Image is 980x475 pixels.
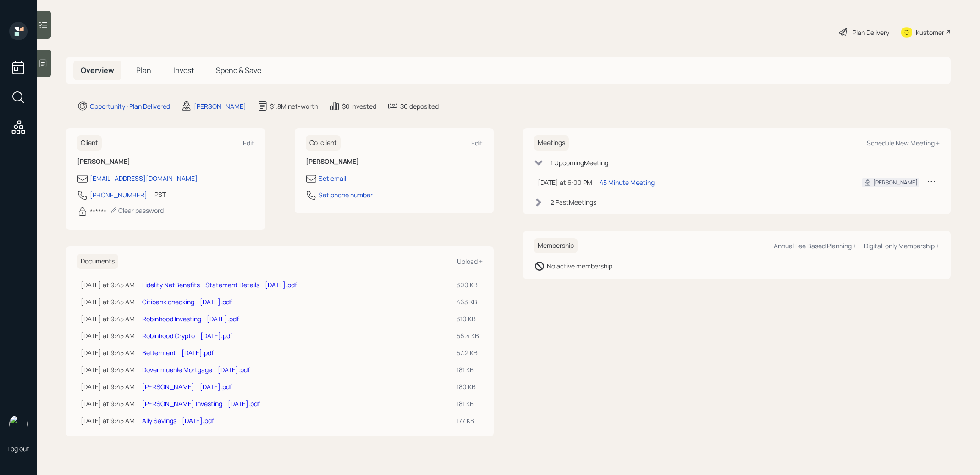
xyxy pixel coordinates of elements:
[457,314,479,324] div: 310 KB
[774,241,857,250] div: Annual Fee Based Planning +
[81,331,135,341] div: [DATE] at 9:45 AM
[81,297,135,307] div: [DATE] at 9:45 AM
[457,348,479,358] div: 57.2 KB
[81,382,135,391] div: [DATE] at 9:45 AM
[81,348,135,358] div: [DATE] at 9:45 AM
[142,331,232,340] a: Robinhood Crypto - [DATE].pdf
[457,331,479,341] div: 56.4 KB
[154,190,166,199] div: PST
[90,190,147,200] div: [PHONE_NUMBER]
[142,365,250,374] a: Dovenmuehle Mortgage - [DATE].pdf
[306,158,483,166] h6: [PERSON_NAME]
[853,28,889,37] div: Plan Delivery
[90,101,170,111] div: Opportunity · Plan Delivered
[7,444,29,453] div: Log out
[81,365,135,374] div: [DATE] at 9:45 AM
[534,238,578,253] h6: Membership
[142,399,260,408] a: [PERSON_NAME] Investing - [DATE].pdf
[547,261,612,271] div: No active membership
[136,65,151,75] span: Plan
[81,280,135,290] div: [DATE] at 9:45 AM
[77,254,118,269] h6: Documents
[173,65,194,75] span: Invest
[400,101,439,111] div: $0 deposited
[457,399,479,408] div: 181 KB
[216,65,261,75] span: Spend & Save
[270,101,318,111] div: $1.8M net-worth
[534,135,569,151] h6: Meetings
[457,297,479,307] div: 463 KB
[81,416,135,425] div: [DATE] at 9:45 AM
[142,297,232,306] a: Citibank checking - [DATE].pdf
[873,179,918,187] div: [PERSON_NAME]
[319,190,373,200] div: Set phone number
[77,158,254,166] h6: [PERSON_NAME]
[110,206,164,215] div: Clear password
[194,101,246,111] div: [PERSON_NAME]
[142,416,214,425] a: Ally Savings - [DATE].pdf
[867,139,940,147] div: Schedule New Meeting +
[9,415,28,433] img: treva-nostdahl-headshot.png
[457,365,479,374] div: 181 KB
[864,241,940,250] div: Digital-only Membership +
[81,65,114,75] span: Overview
[551,197,596,207] div: 2 Past Meeting s
[538,178,592,187] div: [DATE] at 6:00 PM
[81,314,135,324] div: [DATE] at 9:45 AM
[457,382,479,391] div: 180 KB
[457,280,479,290] div: 300 KB
[142,314,239,323] a: Robinhood Investing - [DATE].pdf
[319,173,346,183] div: Set email
[142,348,214,357] a: Betterment - [DATE].pdf
[142,382,232,391] a: [PERSON_NAME] - [DATE].pdf
[916,28,944,37] div: Kustomer
[551,158,608,168] div: 1 Upcoming Meeting
[306,135,341,151] h6: Co-client
[457,416,479,425] div: 177 KB
[142,280,297,289] a: Fidelity NetBenefits - Statement Details - [DATE].pdf
[471,139,483,147] div: Edit
[457,257,483,266] div: Upload +
[243,139,254,147] div: Edit
[600,178,655,187] div: 45 Minute Meeting
[81,399,135,408] div: [DATE] at 9:45 AM
[77,135,102,151] h6: Client
[90,173,198,183] div: [EMAIL_ADDRESS][DOMAIN_NAME]
[342,101,376,111] div: $0 invested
